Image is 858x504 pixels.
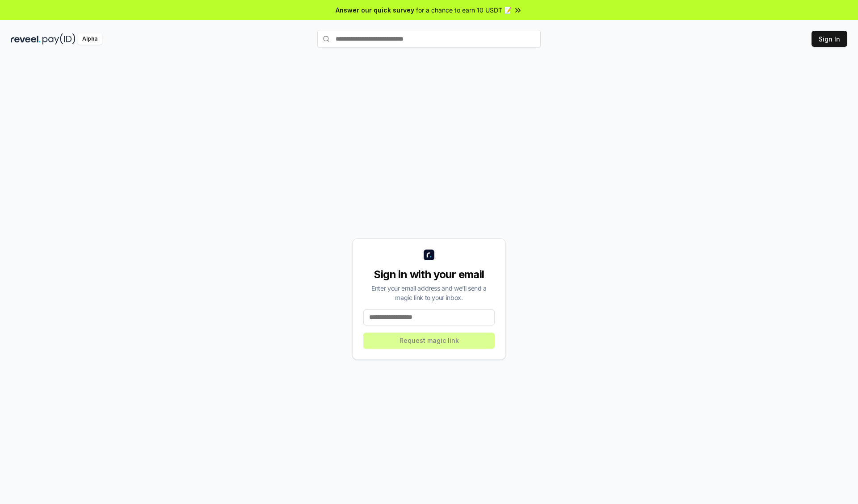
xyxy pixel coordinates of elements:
img: logo_small [424,250,434,260]
div: Sign in with your email [363,267,495,282]
span: Answer our quick survey [336,5,414,15]
div: Enter your email address and we’ll send a magic link to your inbox. [363,283,495,302]
button: Sign In [812,31,847,47]
div: Alpha [77,33,102,45]
img: pay_id [42,33,76,45]
span: for a chance to earn 10 USDT 📝 [416,5,512,15]
img: reveel_dark [11,33,41,45]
